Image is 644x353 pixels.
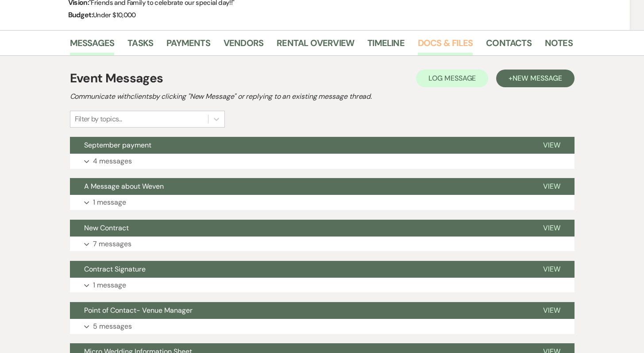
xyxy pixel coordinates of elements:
[543,264,560,274] span: View
[70,137,529,154] button: September payment
[543,223,560,233] span: View
[84,264,146,274] span: Contract Signature
[543,140,560,150] span: View
[70,36,115,55] a: Messages
[513,74,562,83] span: New Message
[93,238,131,250] p: 7 messages
[70,220,529,237] button: New Contract
[93,155,132,167] p: 4 messages
[70,178,529,195] button: A Message about Weven
[84,140,151,150] span: September payment
[84,306,193,315] span: Point of Contact- Venue Manager
[93,321,132,332] p: 5 messages
[70,195,575,210] button: 1 message
[70,154,575,169] button: 4 messages
[93,279,126,291] p: 1 message
[543,306,560,315] span: View
[496,70,574,87] button: +New Message
[70,319,575,334] button: 5 messages
[277,36,354,55] a: Rental Overview
[70,91,575,102] h2: Communicate with clients by clicking "New Message" or replying to an existing message thread.
[93,197,126,208] p: 1 message
[486,36,532,55] a: Contacts
[70,261,529,278] button: Contract Signature
[416,70,488,87] button: Log Message
[529,302,575,319] button: View
[428,74,476,83] span: Log Message
[84,223,129,233] span: New Contract
[84,182,164,191] span: A Message about Weven
[70,69,163,88] h1: Event Messages
[93,11,136,19] span: Under $10,000
[418,36,473,55] a: Docs & Files
[127,36,153,55] a: Tasks
[529,137,575,154] button: View
[529,261,575,278] button: View
[529,220,575,237] button: View
[529,178,575,195] button: View
[68,10,93,19] span: Budget:
[70,302,529,319] button: Point of Contact- Venue Manager
[70,237,575,252] button: 7 messages
[545,36,573,55] a: Notes
[224,36,263,55] a: Vendors
[166,36,210,55] a: Payments
[75,114,122,124] div: Filter by topics...
[367,36,405,55] a: Timeline
[70,278,575,293] button: 1 message
[543,182,560,191] span: View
